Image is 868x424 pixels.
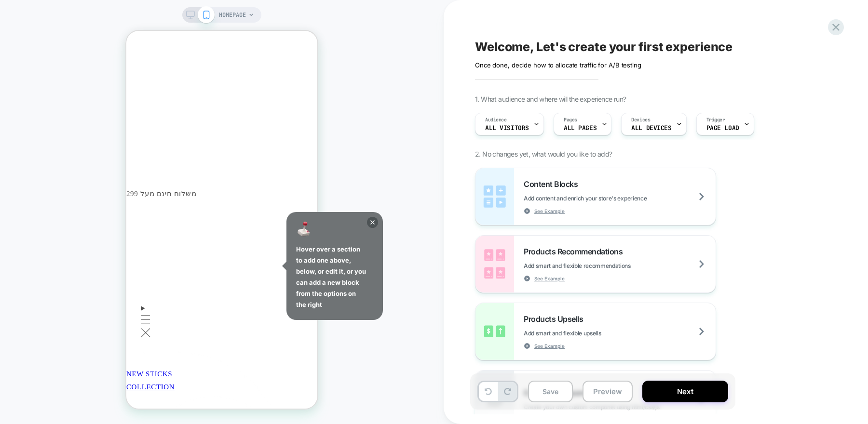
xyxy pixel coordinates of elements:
[524,195,695,202] span: Add content and enrich your store's experience
[524,179,583,189] span: Content Blocks
[534,208,565,214] span: See Example
[528,381,573,402] button: Save
[706,117,725,123] span: Trigger
[534,275,565,282] span: See Example
[631,125,671,132] span: ALL DEVICES
[583,381,633,402] button: Preview
[524,330,649,337] span: Add smart and flexible upsells
[524,314,588,324] span: Products Upsells
[534,343,565,349] span: See Example
[524,262,679,269] span: Add smart and flexible recommendations
[642,381,728,402] button: Next
[485,117,507,123] span: Audience
[219,7,246,23] span: HOMEPAGE
[524,247,627,256] span: Products Recommendations
[706,125,739,132] span: Page Load
[564,117,577,123] span: Pages
[564,125,597,132] span: ALL PAGES
[475,95,626,103] span: 1. What audience and where will the experience run?
[631,117,650,123] span: Devices
[485,125,529,132] span: All Visitors
[475,150,612,158] span: 2. No changes yet, what would you like to add?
